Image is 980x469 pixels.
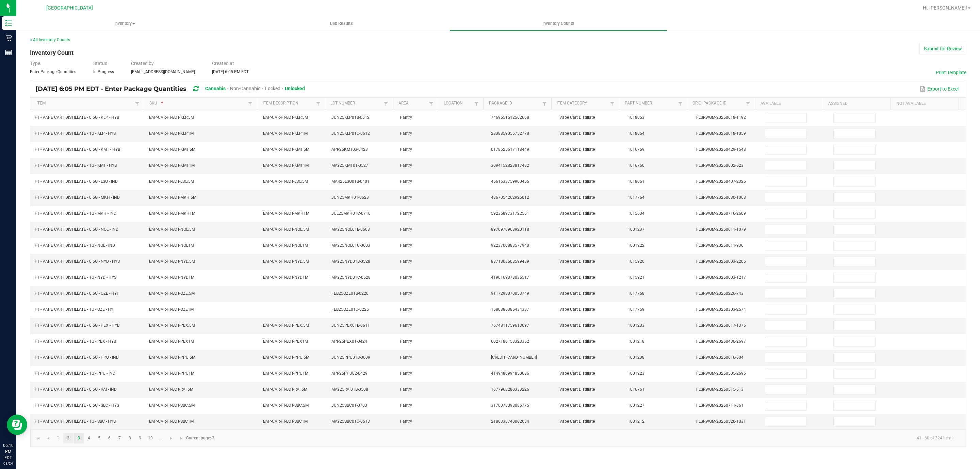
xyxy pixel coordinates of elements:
[35,275,116,280] span: FT - VAPE CART DISTILLATE - 1G - NYD - HYS
[696,387,744,392] span: FLSRWGM-20250515-513
[696,419,746,424] span: FLSRWGM-20250520-1031
[35,163,117,168] span: FT - VAPE CART DISTILLATE - 1G - KMT - HYB
[696,211,746,216] span: FLSRWGM-20250716-2609
[263,387,307,392] span: BAP-CAR-FT-BDT-RAI.5M
[696,163,744,168] span: FLSRWGM-20250602-523
[94,433,104,443] a: Page 5
[314,99,322,108] a: Filter
[559,227,595,232] span: Vape Cart Distillate
[212,69,249,74] span: [DATE] 6:05 PM EDT
[625,101,676,106] a: Part NumberSortable
[696,131,746,136] span: FLSRWGM-20250618-1059
[491,259,529,264] span: 8871808603599489
[35,243,115,248] span: FT - VAPE CART DISTILLATE - 1G - NOL - IND
[628,259,644,264] span: 1015920
[628,355,644,360] span: 1001238
[491,147,529,152] span: 0178625617118449
[400,307,412,312] span: Pantry
[696,147,746,152] span: FLSRWGM-20250429-1548
[400,115,412,120] span: Pantry
[491,419,529,424] span: 2186338740062684
[53,433,63,443] a: Page 1
[559,355,595,360] span: Vape Cart Distillate
[540,99,549,108] a: Filter
[263,115,308,120] span: BAP-CAR-FT-BDT-KLP.5M
[533,20,584,27] span: Inventory Counts
[331,243,370,248] span: MAY25NOL01C-0603
[559,291,595,296] span: Vape Cart Distillate
[331,387,368,392] span: MAY25RAI01B-0508
[35,419,116,424] span: FT - VAPE CART DISTILLATE - 1G - SBC - HYS
[331,323,370,328] span: JUN25PEX01B-0611
[696,227,746,232] span: FLSRWGM-20250611-1079
[400,355,412,360] span: Pantry
[331,115,370,120] span: JUN25KLP01B-0612
[628,195,644,200] span: 1017764
[400,211,412,216] span: Pantry
[472,99,480,108] a: Filter
[491,227,529,232] span: 8970970968920118
[263,275,308,280] span: BAP-CAR-FT-BDT-NYD1M
[30,37,70,42] a: < All Inventory Counts
[628,275,644,280] span: 1015921
[263,355,309,360] span: BAP-CAR-FT-BDT-PPU.5M
[331,403,367,408] span: JUN25SBC01-0703
[559,243,595,248] span: Vape Cart Distillate
[559,211,595,216] span: Vape Cart Distillate
[331,307,369,312] span: FEB25OZE01C-0225
[400,419,412,424] span: Pantry
[491,371,529,376] span: 4149480994850636
[263,419,308,424] span: BAP-CAR-FT-BDT-SBC1M
[5,20,12,27] inline-svg: Inventory
[35,131,116,136] span: FT - VAPE CART DISTILLATE - 1G - KLP - HYB
[891,98,959,110] th: Not Available
[263,243,308,248] span: BAP-CAR-FT-BDT-NOL1M
[205,86,226,91] span: Cannabis
[149,291,195,296] span: BAP-CAR-FT-BDT-OZE.5M
[263,227,309,232] span: BAP-CAR-FT-BDT-NOL.5M
[35,83,310,95] div: [DATE] 6:05 PM EDT - Enter Package Quantities
[149,419,194,424] span: BAP-CAR-FT-BDT-SBC1M
[149,323,195,328] span: BAP-CAR-FT-BDT-PEX.5M
[696,259,746,264] span: FLSRWGM-20250603-2206
[628,291,644,296] span: 1017758
[263,323,309,328] span: BAP-CAR-FT-BDT-PEX.5M
[331,419,370,424] span: MAY25SBC01C-0513
[149,371,194,376] span: BAP-CAR-FT-BDT-PPU1M
[63,433,73,443] a: Page 2
[176,433,186,443] a: Go to the last page
[559,275,595,280] span: Vape Cart Distillate
[823,98,891,110] th: Assigned
[149,101,246,106] a: SKUSortable
[400,339,412,344] span: Pantry
[43,433,53,443] a: Go to the previous page
[263,147,309,152] span: BAP-CAR-FT-BDT-KMT.5M
[400,227,412,232] span: Pantry
[559,419,595,424] span: Vape Cart Distillate
[35,291,118,296] span: FT - VAPE CART DISTILLATE - 0.5G - OZE - HYI
[149,339,194,344] span: BAP-CAR-FT-BDT-PEX1M
[3,461,13,466] p: 08/24
[489,101,540,106] a: Package IdSortable
[628,243,644,248] span: 1001222
[331,259,370,264] span: MAY25NYD01B-0528
[30,430,966,447] kendo-pager: Current page: 3
[263,211,309,216] span: BAP-CAR-FT-BDT-MKH1M
[35,403,119,408] span: FT - VAPE CART DISTILLATE - 0.5G - SBC - HYS
[382,99,390,108] a: Filter
[5,34,12,41] inline-svg: Retail
[149,307,194,312] span: BAP-CAR-FT-BDT-OZE1M
[696,179,746,184] span: FLSRWGM-20250407-2326
[321,20,362,27] span: Lab Results
[125,433,135,443] a: Page 8
[559,323,595,328] span: Vape Cart Distillate
[559,339,595,344] span: Vape Cart Distillate
[491,323,529,328] span: 7574811759613697
[30,61,40,66] span: Type
[559,259,595,264] span: Vape Cart Distillate
[918,83,960,95] button: Export to Excel
[331,227,370,232] span: MAY25NOL01B-0603
[559,387,595,392] span: Vape Cart Distillate
[923,5,967,11] span: Hi, [PERSON_NAME]!
[559,307,595,312] span: Vape Cart Distillate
